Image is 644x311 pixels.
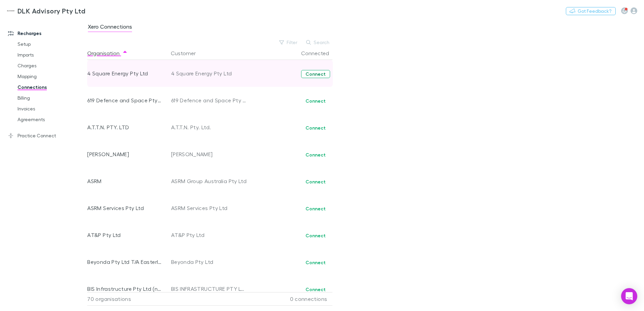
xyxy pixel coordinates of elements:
[171,248,247,275] div: Beyonda Pty Ltd
[301,151,330,159] button: Connect
[301,124,330,132] button: Connect
[7,7,15,15] img: DLK Advisory Pty Ltd's Logo
[1,130,91,141] a: Practice Connect
[88,23,132,32] span: Xero Connections
[87,168,162,195] div: ASRM
[171,60,247,87] div: 4 Square Energy Pty Ltd
[249,292,330,306] div: 0 connections
[87,87,162,114] div: 619 Defence and Space Pty Ltd
[301,70,330,78] button: Connect
[11,60,91,71] a: Charges
[301,258,330,267] button: Connect
[301,178,330,186] button: Connect
[87,46,128,60] button: Organisation
[301,46,337,60] button: Connected
[171,46,204,60] button: Customer
[87,248,162,275] div: Beyonda Pty Ltd T/A Easterly Co
[301,97,330,105] button: Connect
[171,221,247,248] div: AT&P Pty Ltd
[87,60,162,87] div: 4 Square Energy Pty Ltd
[18,7,85,15] h3: DLK Advisory Pty Ltd
[87,292,168,306] div: 70 organisations
[11,49,91,60] a: Imports
[171,87,247,114] div: 619 Defence and Space Pty Ltd
[1,28,91,39] a: Recharges
[3,3,89,19] a: DLK Advisory Pty Ltd
[171,275,247,302] div: BIS INFRASTRUCTURE PTY LTD
[621,288,637,304] div: Open Intercom Messenger
[11,71,91,82] a: Mapping
[171,141,247,168] div: [PERSON_NAME]
[11,39,91,49] a: Setup
[87,195,162,221] div: ASRM Services Pty Ltd
[566,7,616,15] button: Got Feedback?
[171,195,247,221] div: ASRM Services Pty Ltd
[11,103,91,114] a: Invoices
[87,141,162,168] div: [PERSON_NAME]
[11,114,91,125] a: Agreements
[87,114,162,141] div: A.T.T.N. PTY. LTD
[171,114,247,141] div: A.T.T.N. Pty. Ltd.
[87,275,162,302] div: BIS Infrastructure Pty Ltd (new)
[301,232,330,240] button: Connect
[11,93,91,103] a: Billing
[303,38,333,46] button: Search
[301,205,330,213] button: Connect
[87,221,162,248] div: AT&P Pty Ltd
[276,38,301,46] button: Filter
[301,285,330,293] button: Connect
[11,82,91,93] a: Connections
[171,168,247,195] div: ASRM Group Australia Pty Ltd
